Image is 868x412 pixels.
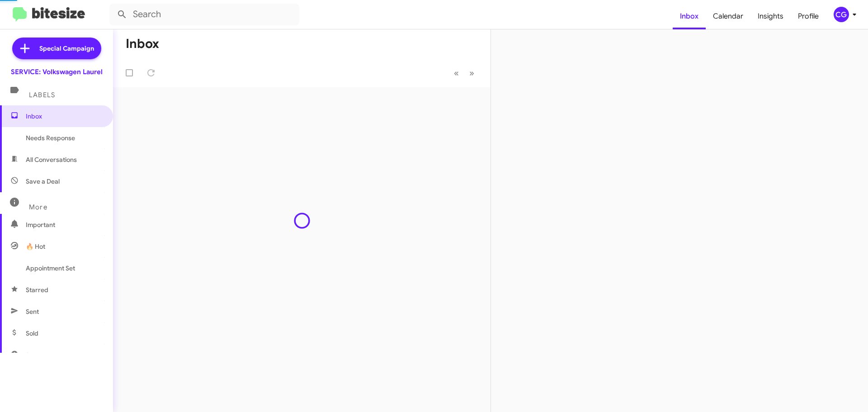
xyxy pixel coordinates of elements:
span: Needs Response [26,133,103,142]
span: More [29,203,47,211]
span: » [469,67,474,79]
span: Save a Deal [26,177,60,186]
a: Calendar [706,3,750,29]
div: CG [834,7,849,22]
span: Sold [26,329,38,338]
a: Special Campaign [12,38,101,59]
div: SERVICE: Volkswagen Laurel [11,67,103,76]
span: Sold Responded [26,350,74,360]
a: Inbox [673,3,706,29]
span: All Conversations [26,155,77,164]
a: Profile [791,3,826,29]
span: Starred [26,285,48,294]
span: Inbox [26,112,103,121]
span: Sent [26,307,39,316]
span: 🔥 Hot [26,242,45,251]
span: Important [26,220,103,229]
button: Previous [448,64,464,82]
button: Next [464,64,480,82]
a: Insights [750,3,791,29]
span: « [454,67,459,79]
button: CG [826,7,858,22]
span: Appointment Set [26,264,75,273]
span: Labels [29,91,55,99]
input: Search [109,4,299,25]
nav: Page navigation example [449,64,480,82]
span: Special Campaign [39,44,94,53]
h1: Inbox [126,37,159,51]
